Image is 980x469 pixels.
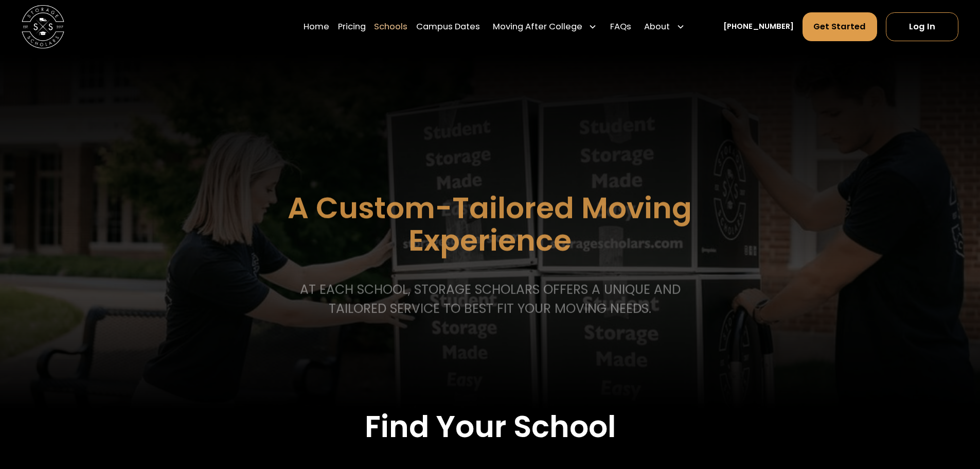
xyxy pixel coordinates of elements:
[104,409,875,445] h2: Find Your School
[374,12,407,42] a: Schools
[22,5,64,48] img: Storage Scholars main logo
[644,21,670,33] div: About
[886,12,958,41] a: Log In
[295,280,685,319] p: At each school, storage scholars offers a unique and tailored service to best fit your Moving needs.
[723,21,794,32] a: [PHONE_NUMBER]
[338,12,366,42] a: Pricing
[803,12,878,41] a: Get Started
[233,192,747,257] h1: A Custom-Tailored Moving Experience
[640,12,689,42] div: About
[22,5,64,48] a: home
[304,12,329,42] a: Home
[493,21,582,33] div: Moving After College
[489,12,602,42] div: Moving After College
[416,12,480,42] a: Campus Dates
[610,12,631,42] a: FAQs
